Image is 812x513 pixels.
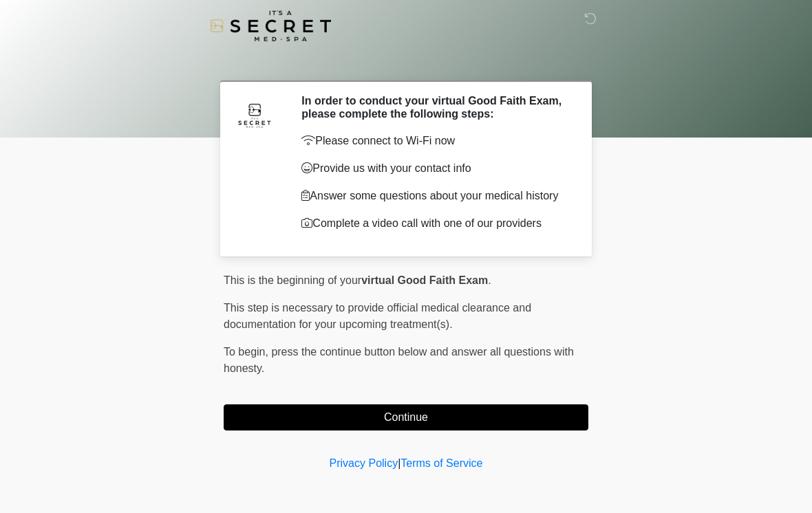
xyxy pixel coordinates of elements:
[301,215,568,232] p: Complete a video call with one of our providers
[234,94,275,135] img: Agent Avatar
[210,10,331,41] img: It's A Secret Med Spa Logo
[224,274,361,286] span: This is the beginning of your
[400,457,482,469] a: Terms of Service
[488,274,491,286] span: .
[301,94,568,120] h2: In order to conduct your virtual Good Faith Exam, please complete the following steps:
[361,274,488,286] strong: virtual Good Faith Exam
[301,188,568,204] p: Answer some questions about your medical history
[398,457,400,469] a: |
[224,404,588,430] button: Continue
[224,346,271,358] span: To begin,
[224,302,531,330] span: This step is necessary to provide official medical clearance and documentation for your upcoming ...
[301,133,568,149] p: Please connect to Wi-Fi now
[301,160,568,177] p: Provide us with your contact info
[224,346,574,374] span: press the continue button below and answer all questions with honesty.
[330,457,398,469] a: Privacy Policy
[213,50,599,75] h1: ‎ ‎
